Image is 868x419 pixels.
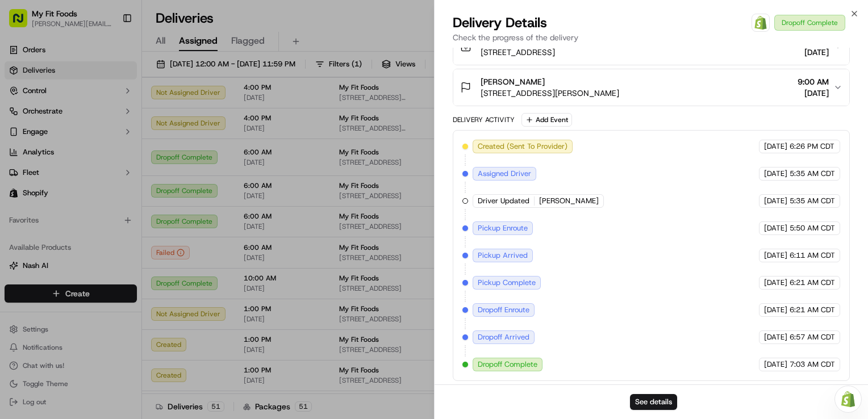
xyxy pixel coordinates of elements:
input: Got a question? Start typing here... [30,73,205,85]
span: Pickup Complete [478,278,536,288]
span: [PERSON_NAME] [481,76,545,87]
span: 7:03 AM CDT [790,359,835,370]
div: 💻 [96,166,105,175]
span: [DATE] [764,305,787,315]
p: Welcome 👋 [11,45,207,64]
span: Knowledge Base [23,165,87,176]
button: Add Event [521,113,572,127]
img: 1736555255976-a54dd68f-1ca7-489b-9aae-adbdc363a1c4 [11,108,32,129]
img: Shopify [754,16,767,30]
div: 📗 [11,166,20,175]
span: Dropoff Arrived [478,332,529,342]
span: 6:26 PM CDT [790,141,834,152]
span: 5:50 AM CDT [790,223,835,233]
span: Created (Sent To Provider) [478,141,567,152]
span: 9:00 AM [798,76,829,87]
button: [PERSON_NAME][STREET_ADDRESS][PERSON_NAME]9:00 AM[DATE] [453,69,849,106]
span: 6:57 AM CDT [790,332,835,342]
a: Powered byPylon [80,192,137,201]
span: API Documentation [107,165,182,176]
span: [PERSON_NAME] [539,196,599,206]
span: Driver Updated [478,196,529,206]
p: Check the progress of the delivery [453,32,850,43]
span: 6:21 AM CDT [790,278,835,288]
span: [STREET_ADDRESS] [481,47,555,58]
span: [DATE] [764,278,787,288]
a: Shopify [752,14,770,32]
span: [DATE] [764,359,787,370]
span: [DATE] [764,250,787,261]
button: See details [630,394,677,410]
span: 6:21 AM CDT [790,305,835,315]
button: Start new chat [193,112,207,125]
a: 📗Knowledge Base [7,160,91,181]
span: [DATE] [764,141,787,152]
img: Nash [11,11,34,34]
span: 6:11 AM CDT [790,250,835,261]
a: 💻API Documentation [91,160,187,181]
span: Pylon [113,192,137,201]
span: [DATE] [798,87,829,99]
span: [DATE] [764,169,787,179]
div: Start new chat [39,108,186,120]
span: [STREET_ADDRESS][PERSON_NAME] [481,87,619,99]
span: [DATE] [764,196,787,206]
div: Delivery Activity [453,115,515,124]
span: Dropoff Enroute [478,305,529,315]
span: [DATE] [764,223,787,233]
span: Pickup Enroute [478,223,528,233]
div: We're available if you need us! [39,120,144,129]
span: 5:35 AM CDT [790,196,835,206]
span: Dropoff Complete [478,359,537,370]
span: Assigned Driver [478,169,531,179]
span: [DATE] [764,332,787,342]
span: Pickup Arrived [478,250,528,261]
span: 5:35 AM CDT [790,169,835,179]
span: Delivery Details [453,14,547,32]
span: [DATE] [798,47,829,58]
